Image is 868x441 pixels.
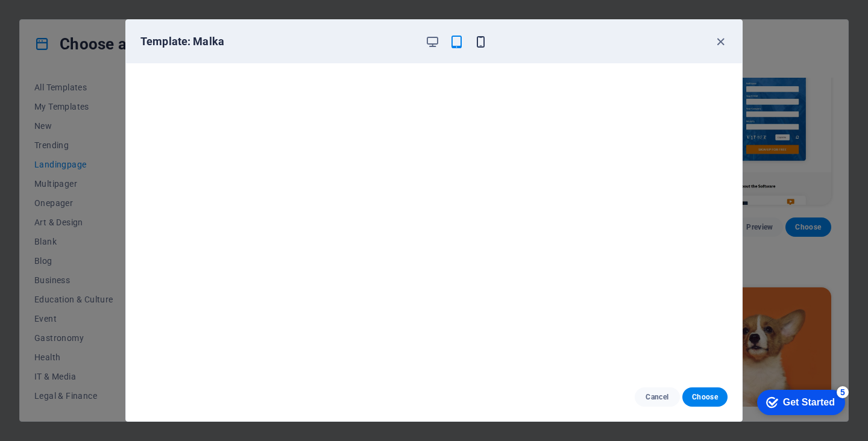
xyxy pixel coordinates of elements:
[644,392,670,402] span: Cancel
[89,2,101,14] div: 5
[682,387,728,407] button: Choose
[10,6,98,31] div: Get Started 5 items remaining, 0% complete
[635,387,680,407] button: Cancel
[36,13,87,24] div: Get Started
[692,392,718,402] span: Choose
[140,34,415,49] h6: Template: Malka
